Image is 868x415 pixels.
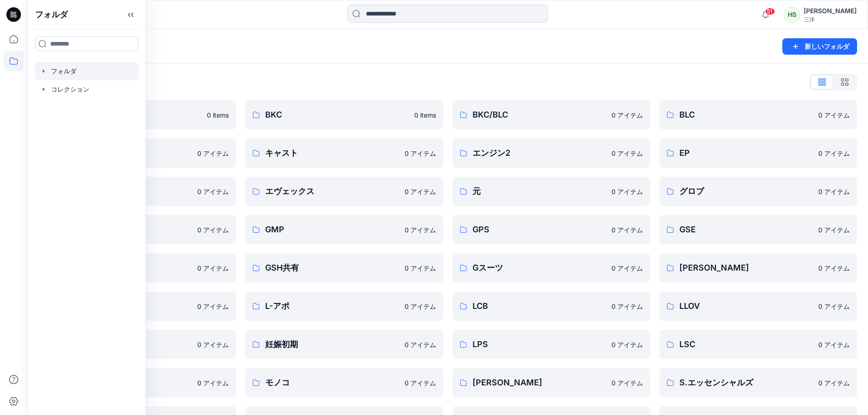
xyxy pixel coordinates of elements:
[265,301,289,311] font: L-アポ
[207,110,229,120] p: 0 items
[473,378,542,387] font: [PERSON_NAME]
[203,379,229,387] font: アイテム
[473,225,489,234] font: GPS
[203,264,229,272] font: アイテム
[411,226,436,234] font: アイテム
[611,111,616,119] font: 0
[679,339,695,349] font: LSC
[411,264,436,272] font: アイテム
[818,111,822,119] font: 0
[824,149,850,157] font: アイテム
[203,188,229,195] font: アイテム
[452,253,650,282] a: Gスーツ0 アイテム
[659,253,857,282] a: [PERSON_NAME]0 アイテム
[679,110,695,119] font: BLC
[659,292,857,321] a: LLOV0 アイテム
[617,188,643,195] font: アイテム
[452,368,650,397] a: [PERSON_NAME]0 アイテム
[452,100,650,129] a: BKC/BLC0 アイテム
[245,253,443,282] a: GSH共有0 アイテム
[824,226,850,234] font: アイテム
[473,148,510,158] font: エンジン2
[405,188,409,195] font: 0
[611,302,616,310] font: 0
[611,226,616,234] font: 0
[197,302,201,310] font: 0
[659,138,857,168] a: EP0 アイテム
[405,302,409,310] font: 0
[265,110,282,119] font: BKC
[473,186,481,196] font: 元
[265,378,290,387] font: モノコ
[824,379,850,387] font: アイテム
[617,341,643,348] font: アイテム
[197,149,201,157] font: 0
[452,330,650,359] a: LPS0 アイテム
[197,264,201,272] font: 0
[411,188,436,195] font: アイテム
[411,341,436,348] font: アイテム
[679,263,749,272] font: [PERSON_NAME]
[245,330,443,359] a: 妊娠初期0 アイテム
[611,379,616,387] font: 0
[659,177,857,206] a: グロブ0 アイテム
[659,368,857,397] a: S.エッセンシャルズ0 アイテム
[611,341,616,348] font: 0
[265,263,299,272] font: GSH共有
[245,138,443,168] a: キャスト0 アイテム
[197,379,201,387] font: 0
[617,149,643,157] font: アイテム
[824,111,850,119] font: アイテム
[405,149,409,157] font: 0
[824,341,850,348] font: アイテム
[818,379,822,387] font: 0
[767,8,772,15] font: 51
[473,301,488,311] font: LCB
[411,302,436,310] font: アイテム
[818,341,822,348] font: 0
[659,215,857,244] a: GSE0 アイテム
[617,302,643,310] font: アイテム
[679,301,700,311] font: LLOV
[245,292,443,321] a: L-アポ0 アイテム
[35,10,68,19] font: フォルダ
[805,42,849,50] font: 新しいフォルダ
[203,341,229,348] font: アイテム
[265,339,298,349] font: 妊娠初期
[617,111,643,119] font: アイテム
[818,264,822,272] font: 0
[405,264,409,272] font: 0
[197,226,201,234] font: 0
[405,379,409,387] font: 0
[473,110,508,119] font: BKC/BLC
[265,186,314,196] font: エヴェックス
[617,226,643,234] font: アイテム
[405,341,409,348] font: 0
[203,226,229,234] font: アイテム
[452,177,650,206] a: 元0 アイテム
[679,148,690,158] font: EP
[782,38,857,55] button: 新しいフォルダ
[659,330,857,359] a: LSC0 アイテム
[245,368,443,397] a: モノコ0 アイテム
[818,188,822,195] font: 0
[824,188,850,195] font: アイテム
[245,100,443,129] a: BKC0 items
[617,379,643,387] font: アイテム
[611,264,616,272] font: 0
[473,339,488,349] font: LPS
[617,264,643,272] font: アイテム
[824,302,850,310] font: アイテム
[824,264,850,272] font: アイテム
[411,379,436,387] font: アイテム
[265,148,298,158] font: キャスト
[473,263,503,272] font: Gスーツ
[659,100,857,129] a: BLC0 アイテム
[611,149,616,157] font: 0
[679,225,696,234] font: GSE
[452,215,650,244] a: GPS0 アイテム
[679,378,753,387] font: S.エッセンシャルズ
[203,302,229,310] font: アイテム
[804,16,815,23] font: 三洋
[411,149,436,157] font: アイテム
